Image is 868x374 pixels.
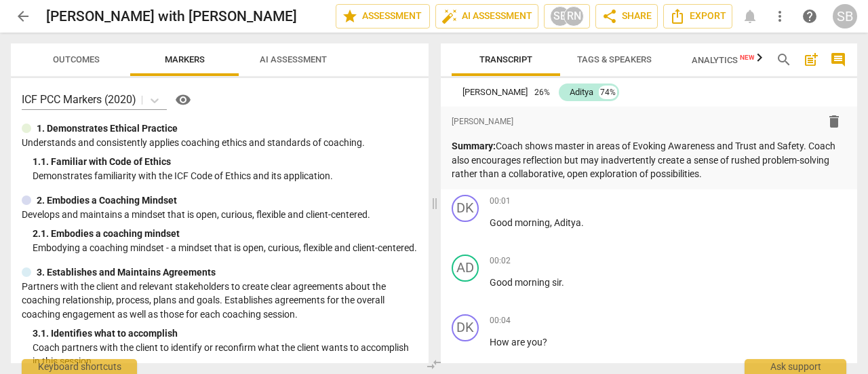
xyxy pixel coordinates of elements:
[515,217,550,228] span: morning
[490,277,515,288] span: Good
[479,54,532,64] span: Transcript
[515,277,552,288] span: morning
[175,92,191,108] span: visibility
[22,280,418,322] p: Partners with the client and relevant stakeholders to create clear agreements about the coaching ...
[342,8,358,24] span: star
[452,195,479,222] div: Change speaker
[462,86,528,99] div: [PERSON_NAME]
[554,217,581,228] span: Aditya
[167,89,194,111] a: Help
[827,49,849,71] button: Show/Hide comments
[776,52,792,68] span: search
[550,6,570,26] div: SB
[601,8,618,24] span: share
[165,54,205,64] span: Markers
[595,4,658,29] button: Share
[435,4,538,29] button: AI Assessment
[22,359,137,374] div: Keyboard shortcuts
[826,113,842,130] span: delete
[172,89,194,111] button: Help
[33,341,418,369] p: Coach partners with the client to identify or reconfirm what the client wants to accomplish in th...
[773,49,795,71] button: Search
[581,217,584,228] span: .
[745,359,846,374] div: Ask support
[441,8,458,24] span: auto_fix_high
[33,155,418,169] div: 1. 1. Familiar with Code of Ethics
[452,139,846,181] p: Coach shows master in areas of Evoking Awareness and Trust and Safety. Coach also encourages refl...
[260,54,327,64] span: AI Assessment
[669,8,726,24] span: Export
[803,52,819,68] span: post_add
[490,315,511,326] span: 00:04
[797,4,822,29] a: Help
[833,4,857,29] button: SB
[527,337,542,348] span: you
[452,255,479,282] div: Change speaker
[46,8,297,25] h2: [PERSON_NAME] with [PERSON_NAME]
[561,277,564,288] span: .
[490,337,511,348] span: How
[601,8,652,24] span: Share
[452,141,496,151] strong: Summary:
[564,6,584,26] div: RN
[570,86,593,99] div: Aditya
[533,86,551,99] div: 26%
[33,326,418,341] div: 3. 1. Identifies what to accomplish
[452,116,513,128] span: [PERSON_NAME]
[22,208,418,222] p: Develops and maintains a mindset that is open, curious, flexible and client-centered.
[33,227,418,241] div: 2. 1. Embodies a coaching mindset
[511,337,527,348] span: are
[599,86,617,99] div: 74%
[772,8,788,24] span: more_vert
[550,217,554,228] span: ,
[577,54,652,64] span: Tags & Speakers
[544,4,590,29] button: SBRN
[22,92,136,107] p: ICF PCC Markers (2020)
[552,277,561,288] span: sir
[663,4,732,29] button: Export
[740,54,755,61] span: New
[53,54,100,64] span: Outcomes
[336,4,430,29] button: Assessment
[22,136,418,150] p: Understands and consistently applies coaching ethics and standards of coaching.
[800,49,822,71] button: Add summary
[441,8,532,24] span: AI Assessment
[37,121,178,136] p: 1. Demonstrates Ethical Practice
[692,55,755,65] span: Analytics
[490,195,511,207] span: 00:01
[37,193,177,208] p: 2. Embodies a Coaching Mindset
[33,241,418,255] p: Embodying a coaching mindset - a mindset that is open, curious, flexible and client-centered.
[342,8,424,24] span: Assessment
[37,265,216,280] p: 3. Establishes and Maintains Agreements
[452,314,479,341] div: Change speaker
[802,8,818,24] span: help
[33,169,418,183] p: Demonstrates familiarity with the ICF Code of Ethics and its application.
[490,255,511,267] span: 00:02
[490,217,515,228] span: Good
[542,337,547,348] span: ?
[830,52,846,68] span: comment
[15,8,31,24] span: arrow_back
